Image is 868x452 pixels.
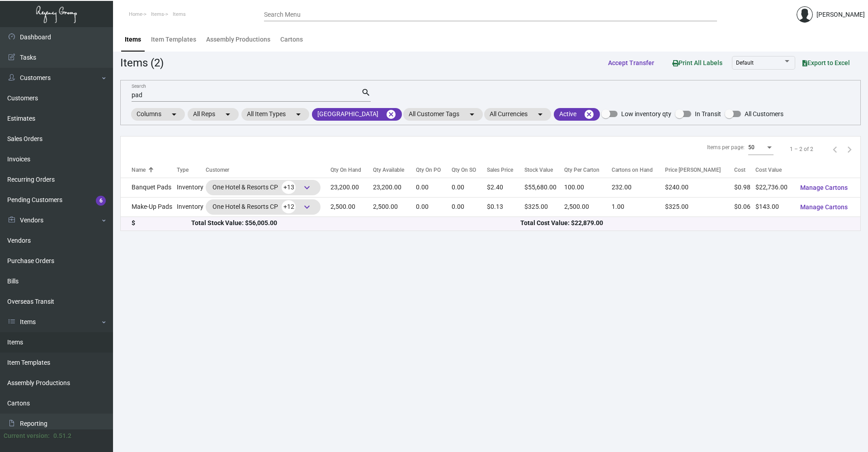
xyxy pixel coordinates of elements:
td: 1.00 [612,197,665,217]
span: Home [129,11,142,17]
div: 0.51.2 [53,431,71,441]
td: 0.00 [416,178,452,197]
div: Cartons on Hand [612,166,653,174]
div: Type [177,166,189,174]
td: $325.00 [665,197,734,217]
div: Price [PERSON_NAME] [665,166,721,174]
td: Banquet Pads [121,178,177,197]
td: Make-Up Pads [121,197,177,217]
td: 23,200.00 [330,178,373,197]
span: Items [173,11,186,17]
td: $2.40 [487,178,524,197]
mat-chip: All Customer Tags [403,108,483,121]
span: In Transit [695,108,721,119]
div: Type [177,166,206,174]
div: Stock Value [524,166,553,174]
div: Cartons on Hand [612,166,665,174]
span: Items [151,11,164,17]
div: Cartons [280,35,303,44]
img: admin@bootstrapmaster.com [797,6,813,23]
td: 23,200.00 [373,178,416,197]
mat-chip: All Item Types [241,108,309,121]
mat-chip: [GEOGRAPHIC_DATA] [312,108,402,121]
div: Qty On SO [452,166,487,174]
div: Assembly Productions [206,35,270,44]
td: 0.00 [452,197,487,217]
button: Previous page [828,142,842,156]
div: Sales Price [487,166,524,174]
td: 0.00 [416,197,452,217]
td: Inventory [177,197,206,217]
div: [PERSON_NAME] [816,10,865,19]
mat-icon: arrow_drop_down [293,109,304,120]
div: One Hotel & Resorts CP [212,181,314,194]
span: Low inventory qty [621,108,671,119]
div: Items [125,35,141,44]
span: +12 [282,200,296,213]
mat-chip: Active [554,108,600,121]
td: $0.98 [734,178,755,197]
span: Print All Labels [672,59,722,66]
span: 50 [748,144,755,151]
div: Qty Per Carton [564,166,599,174]
th: Customer [206,162,330,178]
button: Print All Labels [665,54,730,71]
mat-icon: search [361,87,371,98]
mat-chip: Columns [131,108,185,121]
button: Manage Cartons [793,179,855,196]
button: Next page [842,142,857,156]
div: Cost Value [755,166,793,174]
div: Total Cost Value: $22,879.00 [520,218,849,228]
div: Qty On PO [416,166,452,174]
td: 2,500.00 [564,197,611,217]
div: Items (2) [120,55,164,71]
div: Qty Available [373,166,416,174]
mat-chip: All Reps [188,108,239,121]
div: Qty On PO [416,166,441,174]
div: Sales Price [487,166,513,174]
td: $240.00 [665,178,734,197]
mat-icon: cancel [386,109,396,120]
div: Qty On Hand [330,166,373,174]
button: Manage Cartons [793,199,855,215]
span: All Customers [745,108,783,119]
div: Cost [734,166,745,174]
td: 232.00 [612,178,665,197]
td: 2,500.00 [330,197,373,217]
div: Total Stock Value: $56,005.00 [191,218,520,228]
div: Cost Value [755,166,782,174]
span: Export to Excel [802,59,850,66]
td: $0.06 [734,197,755,217]
div: Price [PERSON_NAME] [665,166,734,174]
span: keyboard_arrow_down [302,182,312,193]
div: Current version: [4,431,50,441]
span: keyboard_arrow_down [302,202,312,212]
td: $143.00 [755,197,793,217]
div: Name [132,166,177,174]
td: 2,500.00 [373,197,416,217]
td: $0.13 [487,197,524,217]
button: Export to Excel [795,55,857,71]
span: Manage Cartons [800,203,848,211]
div: Items per page: [707,143,745,151]
div: Qty On Hand [330,166,361,174]
td: $22,736.00 [755,178,793,197]
div: One Hotel & Resorts CP [212,200,314,214]
mat-icon: cancel [584,109,594,120]
div: Cost [734,166,755,174]
span: Accept Transfer [608,59,654,66]
mat-icon: arrow_drop_down [467,109,477,120]
td: Inventory [177,178,206,197]
mat-select: Items per page: [748,145,774,151]
td: 0.00 [452,178,487,197]
div: Stock Value [524,166,564,174]
div: $ [132,218,191,228]
mat-chip: All Currencies [484,108,551,121]
mat-icon: arrow_drop_down [535,109,546,120]
span: +13 [282,181,296,194]
div: Qty Available [373,166,404,174]
mat-icon: arrow_drop_down [169,109,179,120]
td: $55,680.00 [524,178,564,197]
div: 1 – 2 of 2 [790,145,813,153]
span: Manage Cartons [800,184,848,191]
